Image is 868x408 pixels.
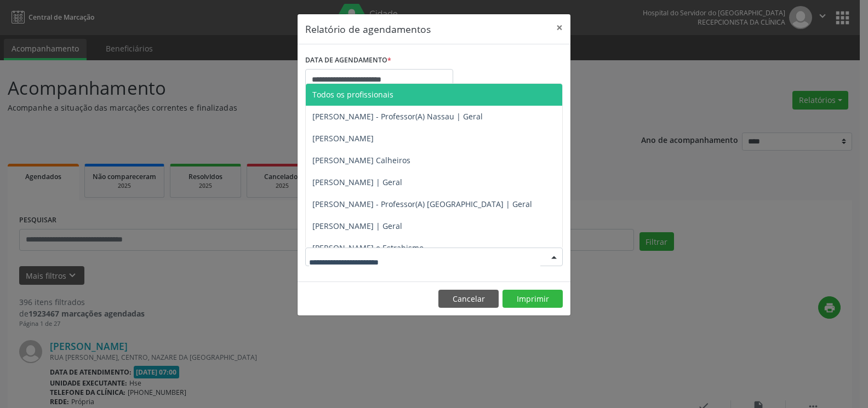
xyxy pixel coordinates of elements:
[438,290,499,308] button: Cancelar
[312,177,402,187] span: [PERSON_NAME] | Geral
[312,155,410,165] span: [PERSON_NAME] Calheiros
[549,14,570,41] button: Close
[312,133,374,143] span: [PERSON_NAME]
[305,52,391,69] label: DATA DE AGENDAMENTO
[312,89,393,100] span: Todos os profissionais
[502,290,563,308] button: Imprimir
[312,111,483,122] span: [PERSON_NAME] - Professor(A) Nassau | Geral
[312,199,532,209] span: [PERSON_NAME] - Professor(A) [GEOGRAPHIC_DATA] | Geral
[305,22,431,36] h5: Relatório de agendamentos
[312,221,402,231] span: [PERSON_NAME] | Geral
[312,243,424,253] span: [PERSON_NAME] e Estrabismo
